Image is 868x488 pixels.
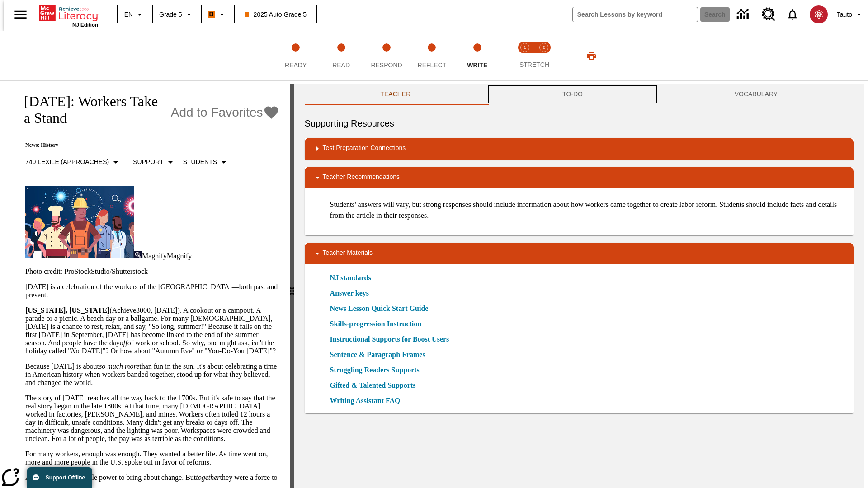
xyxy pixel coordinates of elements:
p: Photo credit: ProStockStudio/Shutterstock [25,267,279,276]
button: Select Lexile, 740 Lexile (Approaches) [22,154,125,170]
button: Profile/Settings [833,6,868,23]
em: so much more [99,362,139,370]
div: Instructional Panel Tabs [305,84,854,105]
button: VOCABULARY [659,84,854,105]
a: Skills-progression Instruction, Will open in new browser window or tab [330,319,422,329]
button: TO-DO [486,84,659,105]
div: Home [39,3,98,28]
a: NJ standards [330,272,377,283]
p: Because [DATE] is about than fun in the sun. It's about celebrating a time in American history wh... [25,362,279,387]
span: Write [467,61,487,69]
span: Add to Favorites [171,105,263,120]
button: Stretch Respond step 2 of 2 [531,31,557,80]
a: Sentence & Paragraph Frames, Will open in new browser window or tab [330,349,425,360]
p: The story of [DATE] reaches all the way back to the 1700s. But it's safe to say that the real sto... [25,394,279,443]
span: Magnify [167,252,192,260]
h6: Supporting Resources [305,116,854,131]
a: News Lesson Quick Start Guide, Will open in new browser window or tab [330,303,429,314]
p: For many workers, enough was enough. They wanted a better life. As time went on, more and more pe... [25,450,279,466]
p: News: History [14,142,279,149]
text: 2 [542,45,545,50]
button: Write step 5 of 5 [451,31,504,80]
img: avatar image [810,5,828,23]
span: Read [332,61,350,69]
div: reading [4,84,290,483]
button: Stretch Read step 1 of 2 [512,31,538,80]
div: Teacher Materials [305,243,854,264]
img: Magnify [134,251,142,258]
p: [DATE] is a celebration of the workers of the [GEOGRAPHIC_DATA]—both past and present. [25,283,279,299]
span: Support Offline [46,474,85,481]
div: activity [294,84,864,488]
span: Reflect [418,61,447,69]
text: 1 [524,45,526,50]
a: Instructional Supports for Boost Users, Will open in new browser window or tab [330,334,449,345]
div: Teacher Recommendations [305,167,854,188]
p: Students' answers will vary, but strong responses should include information about how workers ca... [330,199,846,221]
p: Test Preparation Connections [323,143,406,154]
span: Tauto [837,10,852,19]
button: Select a new avatar [804,3,833,26]
div: Test Preparation Connections [305,138,854,160]
button: Grade: Grade 5, Select a grade [156,6,198,23]
p: Students [183,157,217,167]
button: Respond step 3 of 5 [360,31,413,80]
strong: [US_STATE], [US_STATE] [25,306,109,314]
span: 2025 Auto Grade 5 [245,10,307,19]
button: Reflect step 4 of 5 [406,31,458,80]
em: together [196,474,220,481]
input: search field [573,7,698,22]
h1: [DATE]: Workers Take a Stand [14,93,166,127]
a: Resource Center, Will open in new tab [756,2,781,27]
span: Grade 5 [159,10,182,19]
span: Ready [285,61,307,69]
button: Boost Class color is orange. Change class color [204,6,231,23]
a: Gifted & Talented Supports [330,380,421,391]
button: Add to Favorites - Labor Day: Workers Take a Stand [171,105,279,121]
button: Open side menu [7,1,34,28]
button: Scaffolds, Support [129,154,179,170]
em: No [71,347,80,355]
p: Teacher Materials [323,248,373,259]
img: A banner with a blue background shows an illustrated row of diverse men and women dressed in clot... [25,186,134,258]
em: off [120,339,127,347]
span: NJ Edition [72,22,98,28]
button: Language: EN, Select a language [120,6,149,23]
p: 740 Lexile (Approaches) [25,157,109,167]
button: Select Student [179,154,233,170]
button: Teacher [305,84,487,105]
a: Answer keys, Will open in new browser window or tab [330,288,369,299]
span: STRETCH [519,61,549,68]
button: Print [577,47,606,64]
a: Data Center [731,2,756,27]
button: Support Offline [27,467,92,488]
p: (Achieve3000, [DATE]). A cookout or a campout. A parade or a picnic. A beach day or a ballgame. F... [25,306,279,355]
p: Teacher Recommendations [323,172,400,183]
a: Struggling Readers Supports [330,365,425,375]
button: Ready step 1 of 5 [269,31,322,80]
p: Support [133,157,163,167]
span: Magnify [142,252,167,260]
span: Respond [371,61,402,69]
a: Notifications [781,3,804,26]
span: EN [124,10,133,19]
div: Press Enter or Spacebar and then press right and left arrow keys to move the slider [290,84,294,488]
a: Writing Assistant FAQ [330,395,406,406]
button: Read step 2 of 5 [315,31,367,80]
span: B [209,9,214,20]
